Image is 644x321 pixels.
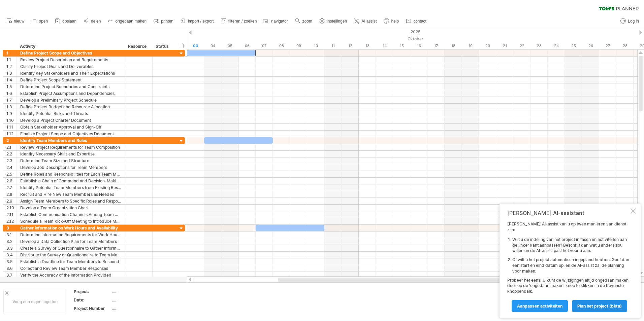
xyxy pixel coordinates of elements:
div: Finalize Project Scope and Objectives Document [20,131,121,137]
div: Review Project Description and Requirements [20,57,121,63]
div: maandag, 13 Oktober 2025 [359,42,376,49]
div: Define Project Budget and Resource Allocation [20,104,121,110]
div: Resource [128,43,149,50]
div: vrijdag, 17 Oktober 2025 [427,42,445,49]
span: zoom [302,19,312,24]
div: .... [112,297,169,303]
span: Plan het project (bèta) [577,304,622,309]
div: Develop a Team Organization Chart [20,205,121,211]
span: help [391,19,399,24]
div: 2.5 [6,171,17,177]
div: Schedule a Team Kick-Off Meeting to Introduce Members and Roles [20,218,121,224]
li: Wilt u de indeling van het project in fasen en activiteiten aan de linker kant aanpassen? Beschri... [512,237,629,254]
div: vrijdag, 3 Oktober 2025 [187,42,204,49]
a: printen [152,17,175,26]
div: Develop Job Descriptions for Team Members [20,164,121,171]
div: 2.11 [6,211,17,218]
div: zondag, 26 Oktober 2025 [582,42,599,49]
span: contact [413,19,426,24]
div: 3.4 [6,252,17,258]
div: zaterdag, 25 Oktober 2025 [565,42,582,49]
div: 2.10 [6,205,17,211]
div: .... [112,289,169,294]
span: open [39,19,48,24]
span: Aanpassen activiteiten [517,304,562,309]
div: 2.7 [6,184,17,191]
div: zaterdag, 18 Oktober 2025 [445,42,462,49]
div: 3.2 [6,238,17,245]
div: 3.7 [6,272,17,278]
a: AI assist [352,17,379,26]
a: Aanpassen activiteiten [512,300,568,312]
a: import / export [179,17,216,26]
div: Establish a Chain of Command and Decision-Making Process [20,178,121,184]
div: zaterdag, 4 Oktober 2025 [204,42,221,49]
div: 3.6 [6,265,17,272]
div: Recruit and Hire New Team Members as Needed [20,191,121,198]
div: 1.4 [6,77,17,83]
div: Establish Project Assumptions and Dependencies [20,90,121,97]
span: import / export [188,19,214,24]
div: Distribute the Survey or Questionnaire to Team Members [20,252,121,258]
span: printen [161,19,173,24]
div: 2.12 [6,218,17,224]
div: 2.2 [6,151,17,157]
div: 1.3 [6,70,17,76]
div: dinsdag, 14 Oktober 2025 [376,42,393,49]
span: Log in [628,19,639,24]
li: Of wilt u het project automatisch ingepland hebben. Geef dan een start en eind datum op, en de AI... [512,257,629,274]
div: Project: [74,289,111,294]
div: donderdag, 9 Oktober 2025 [290,42,307,49]
div: Define Roles and Responsibilities for Each Team Member [20,171,121,177]
div: Activity [20,43,121,50]
div: 2.8 [6,191,17,198]
div: woensdag, 8 Oktober 2025 [273,42,290,49]
div: maandag, 27 Oktober 2025 [599,42,616,49]
div: Define Project Scope and Objectives [20,50,121,56]
div: 3.1 [6,231,17,238]
div: 1.9 [6,110,17,117]
a: nieuw [5,17,26,26]
div: Assign Team Members to Specific Roles and Responsibilities [20,198,121,204]
div: 3.5 [6,258,17,265]
div: maandag, 20 Oktober 2025 [479,42,496,49]
div: 2.3 [6,157,17,164]
div: zondag, 19 Oktober 2025 [462,42,479,49]
div: Develop a Project Charter Document [20,117,121,123]
span: delen [91,19,101,24]
span: nieuw [14,19,24,24]
div: Voeg een eigen logo toe [3,289,66,314]
div: 1.7 [6,97,17,103]
div: Identify Necessary Skills and Expertise [20,151,121,157]
a: opslaan [53,17,78,26]
div: 1.2 [6,63,17,70]
div: Identify Potential Risks and Threats [20,110,121,117]
a: Plan het project (bèta) [572,300,627,312]
div: woensdag, 15 Oktober 2025 [393,42,410,49]
div: maandag, 6 Oktober 2025 [238,42,256,49]
div: Status [156,43,170,50]
div: vrijdag, 10 Oktober 2025 [307,42,324,49]
div: [PERSON_NAME] AI-assistant [507,210,629,216]
a: zoom [293,17,314,26]
div: 1.1 [6,57,17,63]
div: 3 [6,225,17,231]
div: zondag, 12 Oktober 2025 [342,42,359,49]
div: 2.1 [6,144,17,150]
div: Date: [74,297,111,303]
div: 1.5 [6,83,17,90]
div: 3.3 [6,245,17,251]
div: donderdag, 16 Oktober 2025 [410,42,427,49]
div: Collect and Review Team Member Responses [20,265,121,272]
div: 1.6 [6,90,17,97]
span: ongedaan maken [115,19,147,24]
div: vrijdag, 24 Oktober 2025 [548,42,565,49]
div: 2.4 [6,164,17,171]
a: ongedaan maken [106,17,149,26]
a: navigator [262,17,290,26]
div: Develop a Preliminary Project Schedule [20,97,121,103]
div: Identify Team Members and Roles [20,137,121,144]
div: 1.8 [6,104,17,110]
div: Determine Project Boundaries and Constraints [20,83,121,90]
div: donderdag, 23 Oktober 2025 [530,42,548,49]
